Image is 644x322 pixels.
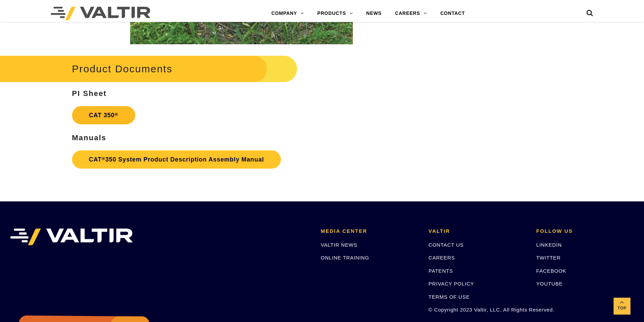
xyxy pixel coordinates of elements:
[321,255,369,261] a: ONLINE TRAINING
[614,298,630,315] a: Top
[429,268,453,274] a: PATENTS
[265,7,311,20] a: COMPANY
[429,306,526,314] p: © Copyright 2023 Valtir, LLC. All Rights Reserved.
[72,106,135,124] a: CAT 350®
[311,7,360,20] a: PRODUCTS
[72,150,281,169] a: CAT®350 System Product Description Assembly Manual
[536,228,634,234] h2: FOLLOW US
[429,281,474,287] a: PRIVACY POLICY
[429,228,526,234] h2: VALTIR
[536,281,563,287] a: YOUTUBE
[388,7,434,20] a: CAREERS
[102,156,105,161] sup: ®
[321,242,357,248] a: VALTIR NEWS
[429,294,470,300] a: TERMS OF USE
[72,133,106,142] strong: Manuals
[536,242,562,248] a: LINKEDIN
[10,228,133,245] img: VALTIR
[536,255,560,261] a: TWITTER
[536,268,566,274] a: FACEBOOK
[321,228,419,234] h2: MEDIA CENTER
[359,7,388,20] a: NEWS
[72,89,107,98] strong: PI Sheet
[115,112,118,117] sup: ®
[433,7,472,20] a: CONTACT
[51,7,150,20] img: Valtir
[614,304,630,312] span: Top
[429,255,455,261] a: CAREERS
[429,242,464,248] a: CONTACT US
